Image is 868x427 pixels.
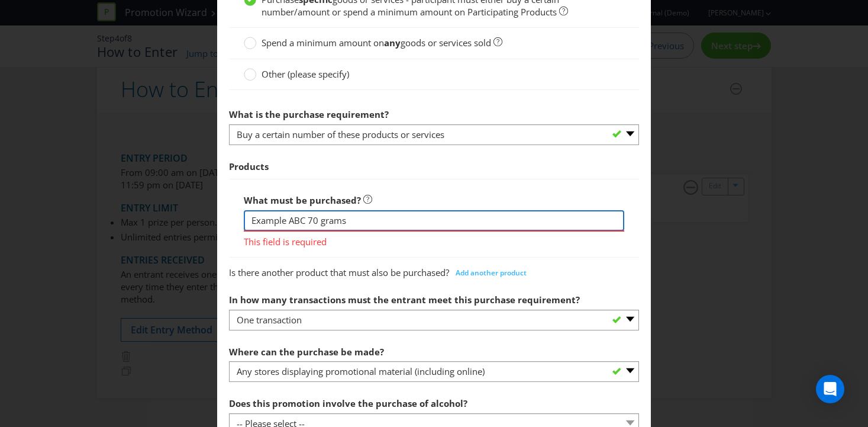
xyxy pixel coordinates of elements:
span: Products [229,160,269,172]
span: Other (please specify) [262,68,349,80]
span: Add another product [456,268,527,278]
span: In how many transactions must the entrant meet this purchase requirement? [229,294,580,306]
span: What is the purchase requirement? [229,108,389,120]
div: Open Intercom Messenger [816,375,844,403]
strong: any [384,37,401,49]
span: This field is required [244,232,625,249]
span: Where can the purchase be made? [229,346,384,358]
span: goods or services sold [401,37,491,49]
span: Is there another product that must also be purchased? [229,267,449,278]
input: Product name, number, size, model (as applicable) [244,210,625,231]
span: Does this promotion involve the purchase of alcohol? [229,397,467,409]
span: What must be purchased? [244,194,361,206]
button: Add another product [449,264,533,282]
span: Spend a minimum amount on [262,37,384,49]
